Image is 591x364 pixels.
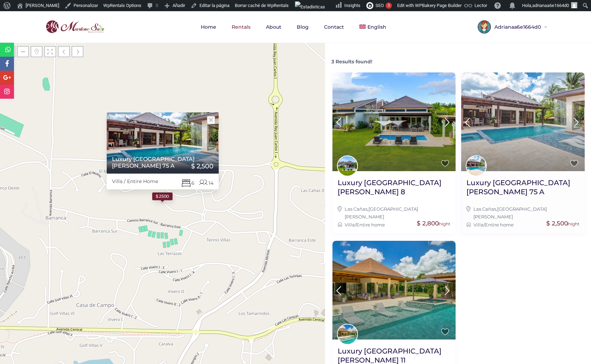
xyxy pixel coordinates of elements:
[156,193,169,199] div: $ 2500
[473,206,547,219] a: [GEOGRAPHIC_DATA][PERSON_NAME]
[386,2,392,9] div: 3
[225,11,258,43] a: Rentals
[367,24,386,30] span: English
[44,19,106,35] img: logo
[199,178,213,187] span: 14
[466,221,579,229] div: /
[466,205,579,221] div: ,
[356,222,385,227] a: Entire home
[466,178,579,202] a: Luxury [GEOGRAPHIC_DATA][PERSON_NAME] 75 A
[345,222,355,227] a: Villa
[473,206,496,212] a: Las Cañas
[290,11,316,43] a: Blog
[332,241,456,339] img: Luxury Villa Las Cañas 11
[259,11,288,43] a: About
[466,178,579,196] h2: Luxury [GEOGRAPHIC_DATA][PERSON_NAME] 75 A
[352,11,393,43] a: English
[461,72,585,171] img: Luxury Villa Las Cañas 75 A
[182,178,195,187] span: 6
[473,222,484,227] a: Villa
[532,3,569,8] span: adrianaa6e1664d0
[338,178,451,196] h2: Luxury [GEOGRAPHIC_DATA][PERSON_NAME] 8
[345,206,367,212] a: Las Cañas
[317,11,351,43] a: Contact
[491,24,543,29] span: Adrianaa6e1664d0
[344,3,360,8] span: Insights
[345,206,418,219] a: [GEOGRAPHIC_DATA][PERSON_NAME]
[330,52,588,65] div: 3 Results found!
[485,222,514,227] a: Entire home
[338,178,451,202] a: Luxury [GEOGRAPHIC_DATA][PERSON_NAME] 8
[107,156,202,169] a: Luxury [GEOGRAPHIC_DATA][PERSON_NAME] 75 A
[194,11,223,43] a: Home
[338,221,451,229] div: /
[295,1,325,13] img: Visitas de 48 horas. Haz clic para ver más estadísticas del sitio.
[332,72,456,171] img: Luxury Villa Cañas 8
[107,174,163,189] div: Villa / Entire Home
[110,107,215,144] div: Loading Maps
[375,3,384,8] span: SEO
[338,205,451,221] div: ,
